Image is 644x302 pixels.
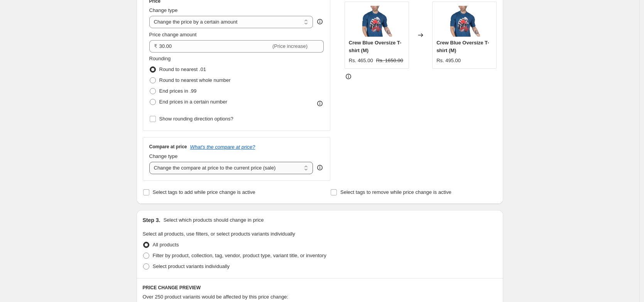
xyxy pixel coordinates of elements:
[340,189,451,195] span: Select tags to remove while price change is active
[159,88,197,94] span: End prices in .99
[149,153,178,159] span: Change type
[316,18,324,25] div: help
[149,56,171,61] span: Rounding
[449,6,480,37] img: DSC07427copy_80x.jpg
[154,43,157,49] span: ₹
[153,263,230,269] span: Select product variants individually
[159,77,231,83] span: Round to nearest whole number
[159,99,227,105] span: End prices in a certain number
[190,144,255,150] button: What's the compare at price?
[349,57,373,64] div: Rs. 465.00
[149,32,197,37] span: Price change amount
[149,144,187,150] h3: Compare at price
[163,216,264,224] p: Select which products should change in price
[349,40,402,53] span: Crew Blue Oversize T-shirt (M)
[153,242,179,248] span: All products
[143,231,295,237] span: Select all products, use filters, or select products variants individually
[376,57,403,64] strike: Rs. 1650.00
[143,294,289,300] span: Over 250 product variants would be affected by this price change:
[143,216,161,224] h2: Step 3.
[149,7,178,13] span: Change type
[159,66,206,72] span: Round to nearest .01
[436,40,489,53] span: Crew Blue Oversize T-shirt (M)
[153,189,255,195] span: Select tags to add while price change is active
[316,164,324,171] div: help
[153,253,326,258] span: Filter by product, collection, tag, vendor, product type, variant title, or inventory
[436,57,461,64] div: Rs. 495.00
[159,40,271,53] input: -10.00
[361,6,392,37] img: DSC07427copy_80x.jpg
[159,116,233,122] span: Show rounding direction options?
[143,285,497,291] h6: PRICE CHANGE PREVIEW
[272,43,308,49] span: (Price increase)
